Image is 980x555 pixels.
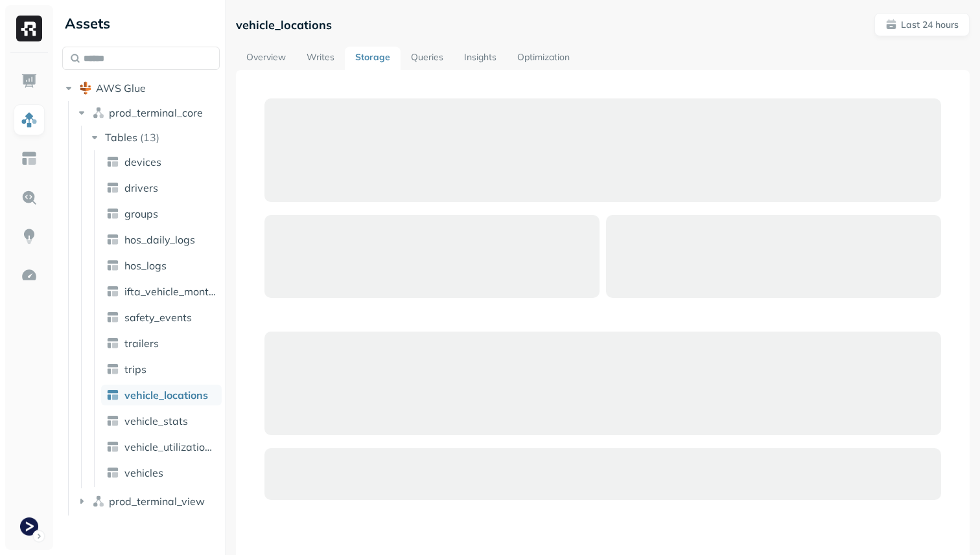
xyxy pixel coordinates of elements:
[106,466,119,479] img: table
[124,181,158,194] span: drivers
[454,47,507,70] a: Insights
[101,462,222,483] a: vehicles
[874,13,970,36] button: Last 24 hours
[92,495,105,508] img: namespace
[401,47,454,70] a: Queries
[101,229,222,250] a: hos_daily_logs
[140,131,159,144] p: ( 13 )
[105,131,137,144] span: Tables
[109,495,205,508] span: prod_terminal_view
[88,127,221,148] button: Tables(13)
[21,228,38,245] img: Insights
[507,47,580,70] a: Optimization
[124,311,192,324] span: safety_events
[124,466,163,479] span: vehicles
[21,73,38,89] img: Dashboard
[16,16,42,41] img: Ryft
[106,311,119,324] img: table
[124,285,216,298] span: ifta_vehicle_months
[106,285,119,298] img: table
[124,233,195,246] span: hos_daily_logs
[75,491,220,512] button: prod_terminal_view
[124,155,161,168] span: devices
[62,13,220,34] div: Assets
[101,152,222,172] a: devices
[296,47,345,70] a: Writes
[106,181,119,194] img: table
[101,411,222,431] a: vehicle_stats
[96,82,146,95] span: AWS Glue
[106,363,119,376] img: table
[106,155,119,168] img: table
[75,102,220,123] button: prod_terminal_core
[101,177,222,198] a: drivers
[124,414,188,427] span: vehicle_stats
[124,259,167,272] span: hos_logs
[101,385,222,405] a: vehicle_locations
[101,307,222,328] a: safety_events
[21,111,38,128] img: Assets
[101,333,222,354] a: trailers
[79,82,92,95] img: root
[106,207,119,220] img: table
[106,337,119,350] img: table
[236,47,296,70] a: Overview
[101,436,222,457] a: vehicle_utilization_day
[236,17,332,32] p: vehicle_locations
[101,359,222,379] a: trips
[901,19,959,31] p: Last 24 hours
[124,337,159,350] span: trailers
[20,517,38,536] img: Terminal
[124,363,146,376] span: trips
[21,150,38,167] img: Asset Explorer
[101,255,222,276] a: hos_logs
[101,281,222,302] a: ifta_vehicle_months
[106,440,119,453] img: table
[106,389,119,402] img: table
[106,233,119,246] img: table
[21,267,38,284] img: Optimization
[101,203,222,224] a: groups
[62,78,220,98] button: AWS Glue
[106,414,119,427] img: table
[124,440,216,453] span: vehicle_utilization_day
[21,189,38,206] img: Query Explorer
[106,259,119,272] img: table
[109,106,203,119] span: prod_terminal_core
[124,207,158,220] span: groups
[345,47,401,70] a: Storage
[92,106,105,119] img: namespace
[124,389,208,402] span: vehicle_locations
